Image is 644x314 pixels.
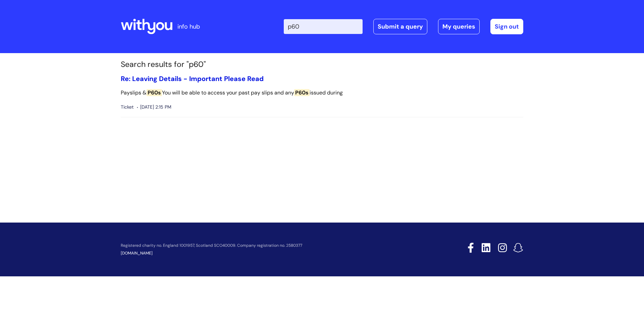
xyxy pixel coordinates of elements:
span: P60s [147,89,162,96]
p: info hub [177,21,200,32]
h1: Search results for "p60" [121,60,523,69]
span: Ticket [121,103,133,111]
div: | - [284,19,523,34]
a: Submit a query [373,19,427,34]
a: Sign out [490,19,523,34]
a: [DOMAIN_NAME] [121,250,153,256]
span: [DATE] 2:15 PM [137,103,171,111]
p: Registered charity no. England 1001957, Scotland SCO40009. Company registration no. 2580377 [121,243,420,248]
p: Payslips & You will be able to access your past pay slips and any issued during [121,88,523,98]
a: My queries [438,19,480,34]
span: P60s [294,89,310,96]
input: Search [284,19,363,34]
a: Re: Leaving Details - Important Please Read [121,74,264,83]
